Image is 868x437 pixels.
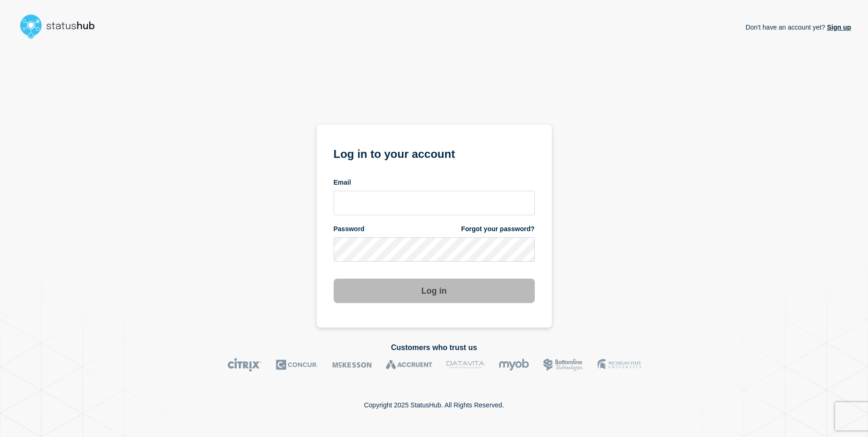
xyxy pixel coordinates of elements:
[825,23,851,31] a: Sign up
[17,343,851,352] h2: Customers who trust us
[334,225,365,234] span: Password
[386,358,432,372] img: Accruent logo
[332,358,372,372] img: McKesson logo
[334,279,535,303] button: Log in
[745,16,851,39] p: Don't have an account yet?
[543,358,583,372] img: Bottomline logo
[334,237,535,262] input: password input
[334,178,351,187] span: Email
[334,191,535,215] input: email input
[276,358,318,372] img: Concur logo
[446,358,485,372] img: DataVita logo
[364,401,504,409] p: Copyright 2025 StatusHub. All Rights Reserved.
[227,358,262,372] img: Citrix logo
[597,358,641,372] img: MSU logo
[334,144,535,162] h1: Log in to your account
[499,358,529,372] img: myob logo
[461,225,534,234] a: Forgot your password?
[17,11,106,41] img: StatusHub logo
